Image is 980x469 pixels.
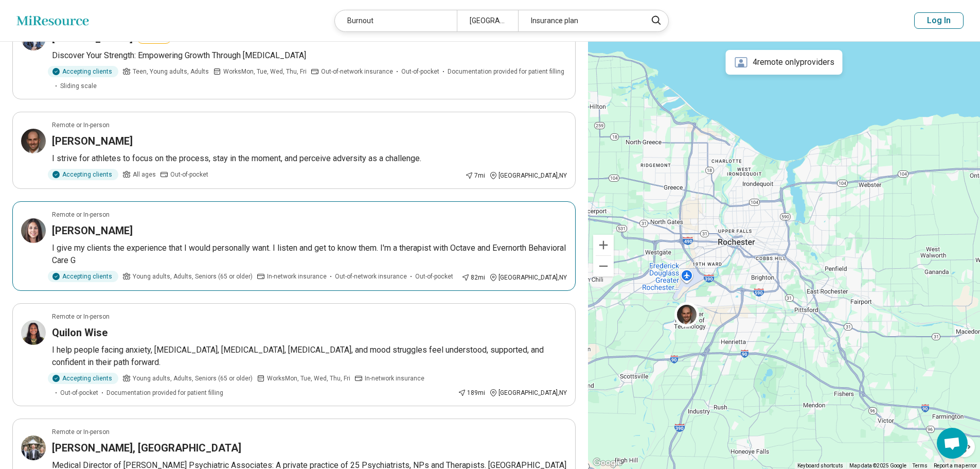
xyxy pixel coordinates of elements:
h3: [PERSON_NAME] [52,223,133,238]
div: Accepting clients [48,271,118,282]
span: Documentation provided for patient filling [106,388,223,397]
span: Teen, Young adults, Adults [133,67,209,76]
div: Accepting clients [48,66,118,77]
span: Map data ©2025 Google [849,463,906,468]
span: Works Mon, Tue, Wed, Thu, Fri [267,374,350,383]
button: Log In [914,12,964,29]
button: Zoom in [593,235,614,255]
h3: [PERSON_NAME], [GEOGRAPHIC_DATA] [52,441,241,455]
p: Remote or In-person [52,312,110,321]
div: [GEOGRAPHIC_DATA] , NY [489,273,567,282]
p: I strive for athletes to focus on the process, stay in the moment, and perceive adversity as a ch... [52,152,567,165]
span: Out-of-pocket [401,67,439,76]
span: Documentation provided for patient filling [448,67,564,76]
div: 7 mi [465,171,485,180]
div: [GEOGRAPHIC_DATA] , NY [489,171,567,180]
div: Burnout [335,10,457,31]
a: Report a map error [934,463,977,468]
h3: Quilon Wise [52,325,108,340]
div: [GEOGRAPHIC_DATA] , NY [489,388,567,397]
div: Accepting clients [48,373,118,384]
span: Sliding scale [60,81,97,91]
p: I help people facing anxiety, [MEDICAL_DATA], [MEDICAL_DATA], [MEDICAL_DATA], and mood struggles ... [52,344,567,369]
span: All ages [133,170,156,179]
span: Works Mon, Tue, Wed, Thu, Fri [223,67,307,76]
div: 189 mi [458,388,485,397]
span: Out-of-network insurance [335,272,407,281]
div: [GEOGRAPHIC_DATA] [457,10,518,31]
div: Open chat [937,428,968,459]
div: Insurance plan [518,10,640,31]
button: Zoom out [593,256,614,276]
span: In-network insurance [267,272,327,281]
div: 82 mi [461,273,485,282]
a: Terms (opens in new tab) [913,463,928,468]
p: Remote or In-person [52,427,110,437]
p: Remote or In-person [52,210,110,219]
p: Discover Your Strength: Empowering Growth Through [MEDICAL_DATA] [52,49,567,62]
span: Young adults, Adults, Seniors (65 or older) [133,374,253,383]
h3: [PERSON_NAME] [52,134,133,148]
span: Out-of-network insurance [321,67,393,76]
p: Remote or In-person [52,120,110,130]
span: Out-of-pocket [60,388,98,397]
div: 4 remote only providers [726,50,843,75]
span: Out-of-pocket [415,272,453,281]
p: I give my clients the experience that I would personally want. I listen and get to know them. I'm... [52,242,567,267]
span: Out-of-pocket [170,170,208,179]
div: Accepting clients [48,169,118,180]
span: In-network insurance [365,374,424,383]
span: Young adults, Adults, Seniors (65 or older) [133,272,253,281]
